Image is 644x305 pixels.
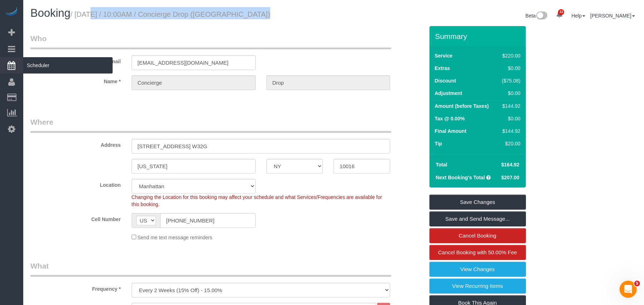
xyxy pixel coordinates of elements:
[435,65,450,72] label: Extras
[132,159,256,174] input: City
[25,55,126,65] label: Email
[23,57,113,74] span: Scheduler
[558,9,564,15] span: 33
[590,13,635,19] a: [PERSON_NAME]
[634,281,640,286] span: 5
[429,262,526,277] a: View Changes
[334,159,390,174] input: Zip Code
[429,245,526,260] a: Cancel Booking with 50.00% Fee
[435,115,465,122] label: Tax @ 0.00%
[499,127,521,135] div: $144.92
[429,228,526,243] a: Cancel Booking
[571,13,585,19] a: Help
[536,11,547,21] img: New interface
[138,235,212,240] span: Send me text message reminders
[25,139,126,149] label: Address
[552,7,566,23] a: 33
[132,75,256,90] input: First Name
[436,162,447,167] strong: Total
[435,127,467,135] label: Final Amount
[499,90,521,97] div: $0.00
[25,75,126,85] label: Name *
[25,213,126,223] label: Cell Number
[435,140,442,147] label: Tip
[429,279,526,294] a: View Recurring Items
[70,10,270,18] small: / [DATE] / 10:00AM / Concierge Drop ([GEOGRAPHIC_DATA])
[436,175,485,180] strong: Next Booking's Total
[620,281,637,298] iframe: Intercom live chat
[25,179,126,189] label: Location
[4,7,19,17] img: Automaid Logo
[266,75,390,90] input: Last Name
[501,162,520,167] span: $164.92
[132,55,256,70] input: Email
[499,65,521,72] div: $0.00
[435,32,522,40] h3: Summary
[501,175,520,180] span: $207.00
[429,211,526,226] a: Save and Send Message...
[160,213,256,228] input: Cell Number
[30,7,70,19] span: Booking
[435,90,462,97] label: Adjustment
[499,52,521,59] div: $220.00
[526,13,548,19] a: Beta
[435,52,453,59] label: Service
[499,115,521,122] div: $0.00
[25,283,126,292] label: Frequency *
[30,261,391,277] legend: What
[30,117,391,133] legend: Where
[429,195,526,210] a: Save Changes
[132,194,382,207] span: Changing the Location for this booking may affect your schedule and what Services/Frequencies are...
[435,102,489,110] label: Amount (before Taxes)
[499,140,521,147] div: $20.00
[499,77,521,84] div: ($75.08)
[438,249,517,255] span: Cancel Booking with 50.00% Fee
[499,102,521,110] div: $144.92
[30,33,391,49] legend: Who
[435,77,456,84] label: Discount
